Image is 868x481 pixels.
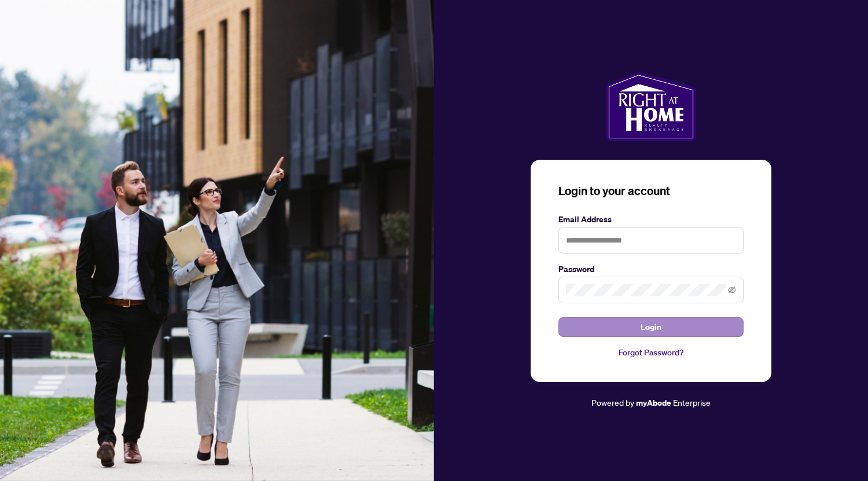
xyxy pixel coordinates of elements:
label: Password [558,263,744,276]
h3: Login to your account [558,183,744,199]
a: Forgot Password? [558,346,744,359]
a: myAbode [636,396,671,409]
label: Email Address [558,213,744,226]
button: Login [558,317,744,337]
span: Enterprise [673,397,711,407]
span: Powered by [591,397,634,407]
img: ma-logo [606,72,696,141]
span: eye-invisible [728,286,736,294]
span: Login [641,318,661,336]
